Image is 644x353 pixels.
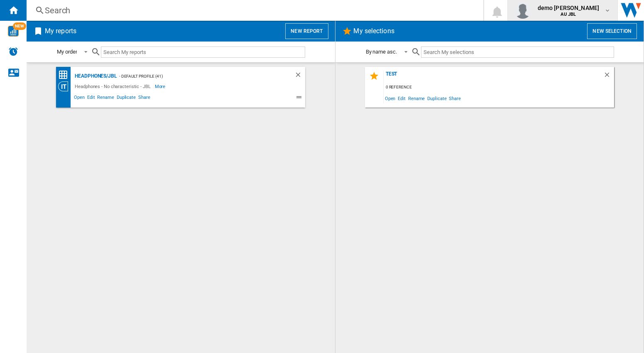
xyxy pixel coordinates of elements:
[426,93,448,104] span: Duplicate
[73,93,86,103] span: Open
[384,93,397,104] span: Open
[45,5,462,16] div: Search
[73,71,117,81] div: Headphones/JBL
[96,93,115,103] span: Rename
[352,23,396,39] h2: My selections
[384,71,603,82] div: Test
[448,93,462,104] span: Share
[43,23,78,39] h2: My reports
[117,71,278,81] div: - Default profile (41)
[514,2,531,19] img: profile.jpg
[561,12,576,17] b: AU JBL
[366,49,397,55] div: By name asc.
[538,4,600,12] span: demo [PERSON_NAME]
[285,23,328,39] button: New report
[294,71,305,81] div: Delete
[73,81,154,91] div: Headphones - No characteristic - JBL
[137,93,152,103] span: Share
[603,71,614,82] div: Delete
[101,47,305,58] input: Search My reports
[58,70,73,80] div: Price Matrix
[86,93,96,103] span: Edit
[8,26,19,37] img: wise-card.svg
[384,82,614,93] div: 0 reference
[421,47,614,58] input: Search My selections
[155,81,167,91] span: More
[587,23,637,39] button: New selection
[13,22,26,30] span: NEW
[115,93,137,103] span: Duplicate
[8,47,18,56] img: alerts-logo.svg
[407,93,426,104] span: Rename
[397,93,407,104] span: Edit
[58,81,73,91] div: Category View
[57,49,77,55] div: My order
